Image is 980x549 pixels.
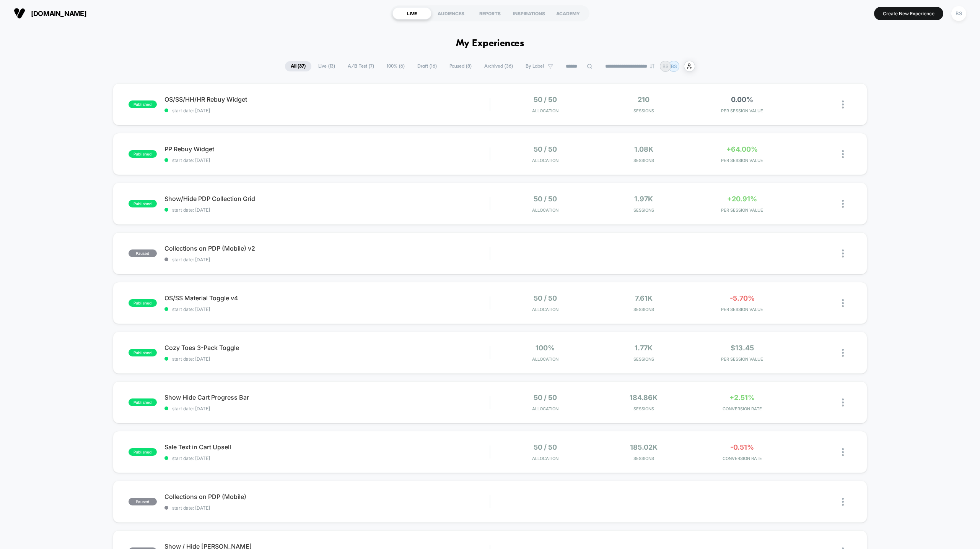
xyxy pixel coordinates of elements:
[842,398,844,406] img: close
[596,207,691,213] span: Sessions
[526,63,544,69] span: By Label
[842,249,844,257] img: close
[630,443,658,451] span: 185.02k
[164,493,490,500] span: Collections on PDP (Mobile)
[31,10,86,18] span: [DOMAIN_NAME]
[842,150,844,158] img: close
[164,157,490,163] span: start date: [DATE]
[164,344,490,351] span: Cozy Toes 3-Pack Toggle
[842,349,844,357] img: close
[695,108,790,113] span: PER SESSION VALUE
[510,7,549,19] div: INSPIRATIONS
[549,7,588,19] div: ACADEMY
[650,64,654,68] img: end
[164,245,490,252] span: Collections on PDP (Mobile) v2
[731,96,753,104] span: 0.00%
[164,306,490,312] span: start date: [DATE]
[695,406,790,411] span: CONVERSION RATE
[532,307,558,312] span: Allocation
[164,96,490,103] span: OS/SS/HH/HR Rebuy Widget
[671,63,677,69] p: BS
[663,63,669,69] p: BS
[635,294,653,302] span: 7.61k
[842,200,844,208] img: close
[164,195,490,202] span: Show/Hide PDP Collection Grid
[596,456,691,461] span: Sessions
[431,7,470,19] div: AUDIENCES
[381,61,410,71] span: 100% ( 6 )
[129,249,157,257] span: paused
[412,61,443,71] span: Draft ( 16 )
[596,406,691,411] span: Sessions
[479,61,519,71] span: Archived ( 36 )
[129,349,157,356] span: published
[727,195,757,203] span: +20.91%
[164,394,490,401] span: Show Hide Cart Progress Bar
[635,344,653,352] span: 1.77k
[470,7,510,19] div: REPORTS
[164,455,490,461] span: start date: [DATE]
[285,61,311,71] span: All ( 37 )
[532,207,558,213] span: Allocation
[532,456,558,461] span: Allocation
[129,398,157,406] span: published
[129,299,157,307] span: published
[842,448,844,456] img: close
[532,108,558,113] span: Allocation
[731,344,754,352] span: $13.45
[729,394,755,402] span: +2.51%
[634,145,653,153] span: 1.08k
[695,356,790,362] span: PER SESSION VALUE
[596,356,691,362] span: Sessions
[313,61,341,71] span: Live ( 13 )
[842,498,844,506] img: close
[11,7,89,19] button: [DOMAIN_NAME]
[630,394,658,402] span: 184.86k
[726,145,758,153] span: +64.00%
[695,207,790,213] span: PER SESSION VALUE
[730,443,754,451] span: -0.51%
[164,257,490,262] span: start date: [DATE]
[14,8,25,19] img: Visually logo
[164,207,490,213] span: start date: [DATE]
[392,7,431,19] div: LIVE
[129,150,157,158] span: published
[596,307,691,312] span: Sessions
[164,108,490,113] span: start date: [DATE]
[695,456,790,461] span: CONVERSION RATE
[695,307,790,312] span: PER SESSION VALUE
[638,96,650,104] span: 210
[874,7,943,20] button: Create New Experience
[532,406,558,411] span: Allocation
[534,96,557,104] span: 50 / 50
[129,200,157,207] span: published
[536,344,555,352] span: 100%
[129,100,157,108] span: published
[534,195,557,203] span: 50 / 50
[164,443,490,451] span: Sale Text in Cart Upsell
[129,498,157,505] span: paused
[534,294,557,302] span: 50 / 50
[129,448,157,456] span: published
[164,406,490,411] span: start date: [DATE]
[695,158,790,163] span: PER SESSION VALUE
[456,38,524,49] h1: My Experiences
[444,61,477,71] span: Paused ( 8 )
[730,294,755,302] span: -5.70%
[342,61,380,71] span: A/B Test ( 7 )
[164,294,490,302] span: OS/SS Material Toggle v4
[596,108,691,113] span: Sessions
[534,443,557,451] span: 50 / 50
[534,145,557,153] span: 50 / 50
[532,356,558,362] span: Allocation
[532,158,558,163] span: Allocation
[596,158,691,163] span: Sessions
[164,356,490,362] span: start date: [DATE]
[164,505,490,511] span: start date: [DATE]
[949,6,969,21] button: BS
[842,100,844,109] img: close
[164,145,490,153] span: PP Rebuy Widget
[634,195,653,203] span: 1.97k
[951,6,966,21] div: BS
[842,299,844,307] img: close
